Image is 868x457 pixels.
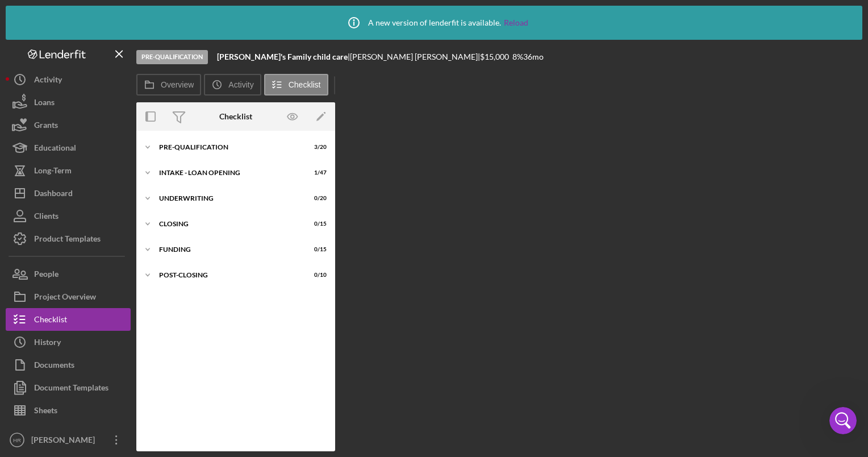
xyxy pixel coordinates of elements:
[6,354,131,376] button: Documents
[34,182,73,207] div: Dashboard
[161,80,194,89] label: Overview
[159,169,298,176] div: INTAKE - LOAN OPENING
[159,221,298,227] div: CLOSING
[289,80,321,89] label: Checklist
[219,112,252,121] div: Checklist
[264,74,328,95] button: Checklist
[34,91,55,117] div: Loans
[480,52,509,61] span: $15,000
[6,91,131,114] button: Loans
[34,376,108,402] div: Document Templates
[306,195,327,202] div: 0 / 20
[152,341,227,387] button: Help
[159,195,298,202] div: UNDERWRITING
[23,119,205,139] p: How can we help?
[306,221,327,227] div: 0 / 15
[34,114,58,139] div: Grants
[34,68,62,94] div: Activity
[136,74,201,95] button: Overview
[25,369,51,377] span: Home
[159,272,298,279] div: POST-CLOSING
[34,136,76,162] div: Educational
[136,50,208,64] div: Pre-Qualification
[6,159,131,182] button: Long-Term
[159,144,298,151] div: Pre-Qualification
[34,308,67,334] div: Checklist
[6,227,131,250] button: Product Templates
[6,285,131,308] button: Project Overview
[6,263,131,285] button: People
[217,52,350,61] div: |
[34,399,57,425] div: Sheets
[504,18,528,27] a: Reload
[306,246,327,253] div: 0 / 15
[6,114,131,136] button: Grants
[306,144,327,151] div: 3 / 20
[155,18,177,41] img: Profile image for Christina
[76,341,151,387] button: Messages
[6,399,131,422] button: Sheets
[180,369,198,377] span: Help
[13,437,21,443] text: HR
[34,354,74,379] div: Documents
[34,331,61,356] div: History
[204,74,261,95] button: Activity
[159,246,298,253] div: Funding
[306,169,327,176] div: 1 / 47
[6,376,131,399] button: Document Templates
[228,80,253,89] label: Activity
[6,68,131,91] button: Activity
[34,227,101,253] div: Product Templates
[6,308,131,331] button: Checklist
[512,52,523,61] div: 8 %
[34,263,59,288] div: People
[6,331,131,354] button: History
[94,369,133,377] span: Messages
[23,22,41,40] img: logo
[217,52,348,61] b: [PERSON_NAME]'s Family child care
[6,429,131,451] button: HR[PERSON_NAME]
[6,136,131,159] button: Educational
[306,272,327,279] div: 0 / 10
[6,182,131,205] button: Dashboard
[28,429,102,454] div: [PERSON_NAME]
[829,407,857,434] iframe: Intercom live chat
[523,52,544,61] div: 36 mo
[340,9,528,37] div: A new version of lenderfit is available.
[133,18,156,41] img: Profile image for Allison
[23,81,205,119] p: Hi [PERSON_NAME] 👋
[6,205,131,227] button: Clients
[34,285,96,311] div: Project Overview
[34,159,72,185] div: Long-Term
[350,52,480,61] div: [PERSON_NAME] [PERSON_NAME] |
[195,18,216,39] div: Close
[34,205,59,230] div: Clients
